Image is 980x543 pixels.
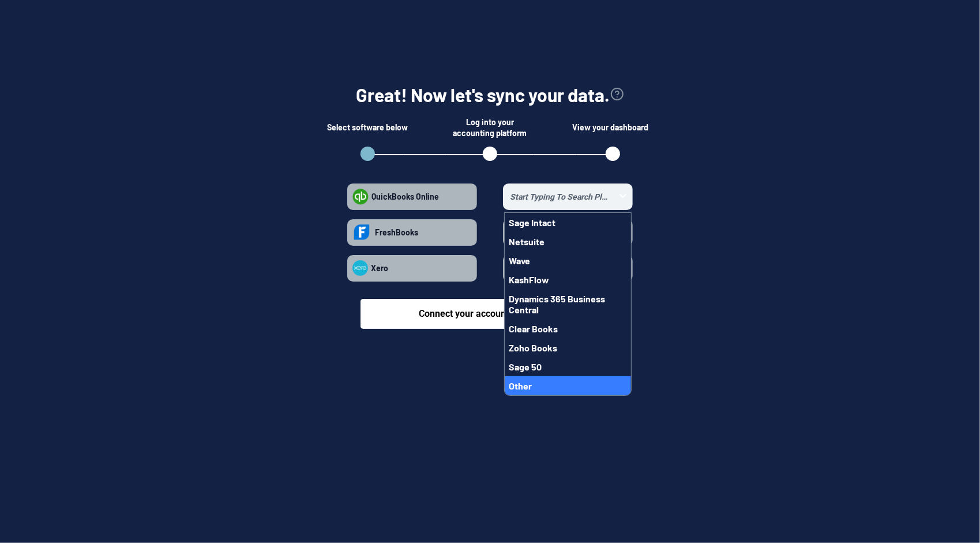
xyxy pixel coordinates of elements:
span: KashFlow [509,274,549,285]
button: Connect your accounting software [361,299,620,329]
button: Sage Intact [505,213,631,232]
input: toggle menuSage IntactNetsuiteWaveKashFlowDynamics 365 Business CentralClear BooksZoho BooksSage ... [504,190,614,203]
span: FreshBooks [375,227,418,237]
span: Zoho Books [509,342,557,353]
button: Clear Books [505,319,631,338]
button: KashFlow [505,270,631,289]
button: open step 1 [361,147,375,161]
button: view accounting link security info [610,82,624,108]
span: Clear Books [509,323,558,334]
button: open step 3 [606,147,620,161]
span: Sage Intact [509,217,555,228]
button: toggle menu [617,190,629,203]
button: Wave [505,251,631,270]
h1: Great! Now let's sync your data. [356,82,610,108]
button: Netsuite [505,232,631,251]
div: Log into your accounting platform [450,116,531,139]
span: Xero [371,263,388,273]
span: Netsuite [509,236,545,247]
span: Dynamics 365 Business Central [509,293,627,315]
ol: Steps Indicator [346,147,634,165]
span: QuickBooks Online [371,192,439,201]
button: Sage 50 [505,357,631,376]
div: View your dashboard [572,116,653,139]
span: Wave [509,255,530,266]
svg: view accounting link security info [610,87,624,101]
span: Sage 50 [509,361,542,372]
img: freshbooks [352,221,372,244]
button: Other [505,376,631,395]
div: Select software below [327,116,408,139]
span: Other [509,380,532,391]
img: xero [352,260,368,276]
button: Zoho Books [505,338,631,357]
button: Dynamics 365 Business Central [505,289,631,319]
img: quickbooks-online [352,189,369,205]
button: open step 2 [483,147,497,161]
